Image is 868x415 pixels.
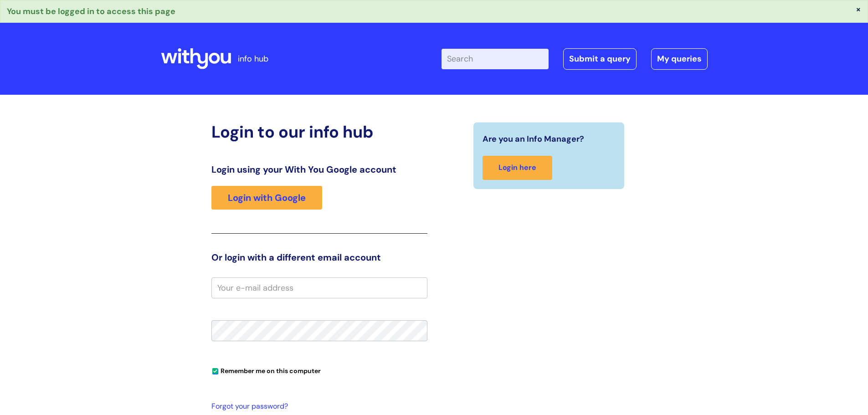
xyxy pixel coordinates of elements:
[563,48,637,69] a: Submit a query
[211,363,427,378] div: You can uncheck this option if you're logging in from a shared device
[211,400,423,413] a: Forgot your password?
[651,48,708,69] a: My queries
[211,186,322,210] a: Login with Google
[211,122,427,142] h2: Login to our info hub
[212,369,218,374] input: Remember me on this computer
[483,132,584,146] span: Are you an Info Manager?
[442,49,549,69] input: Search
[483,156,552,180] a: Login here
[856,5,861,13] button: ×
[238,51,268,66] p: info hub
[211,164,427,175] h3: Login using your With You Google account
[211,277,427,298] input: Your e-mail address
[211,252,427,263] h3: Or login with a different email account
[211,365,321,375] label: Remember me on this computer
